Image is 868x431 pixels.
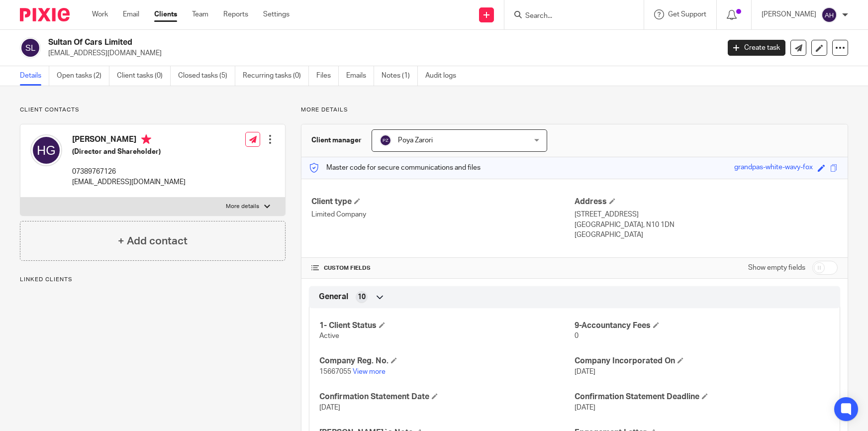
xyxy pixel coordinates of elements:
[575,368,595,375] span: [DATE]
[575,230,838,240] p: [GEOGRAPHIC_DATA]
[243,66,309,86] a: Recurring tasks (0)
[311,135,362,145] h3: Client manager
[728,40,785,56] a: Create task
[316,66,339,86] a: Files
[821,7,837,23] img: svg%3E
[192,9,208,19] a: Team
[154,9,177,19] a: Clients
[311,210,575,219] p: Limited Company
[48,48,713,58] p: [EMAIL_ADDRESS][DOMAIN_NAME]
[382,66,418,86] a: Notes (1)
[20,276,286,284] p: Linked clients
[762,9,816,19] p: [PERSON_NAME]
[57,66,109,86] a: Open tasks (2)
[72,177,186,187] p: [EMAIL_ADDRESS][DOMAIN_NAME]
[311,264,575,272] h4: CUSTOM FIELDS
[20,66,49,86] a: Details
[575,332,579,339] span: 0
[346,66,374,86] a: Emails
[425,66,464,86] a: Audit logs
[319,292,348,302] span: General
[319,321,575,331] h4: 1- Client Status
[319,404,340,411] span: [DATE]
[301,106,848,114] p: More details
[575,404,595,411] span: [DATE]
[48,37,580,48] h2: Sultan Of Cars Limited
[226,203,259,211] p: More details
[118,233,188,249] h4: + Add contact
[575,392,830,402] h4: Confirmation Statement Deadline
[123,9,139,19] a: Email
[668,11,706,18] span: Get Support
[178,66,235,86] a: Closed tasks (5)
[319,332,339,339] span: Active
[748,263,805,273] label: Show empty fields
[319,356,575,366] h4: Company Reg. No.
[575,220,838,230] p: [GEOGRAPHIC_DATA], N10 1DN
[223,9,248,19] a: Reports
[319,392,575,402] h4: Confirmation Statement Date
[72,134,186,147] h4: [PERSON_NAME]
[72,167,186,177] p: 07389767126
[524,12,614,21] input: Search
[575,197,838,207] h4: Address
[734,162,813,174] div: grandpas-white-wavy-fox
[319,368,351,375] span: 15667055
[358,292,366,302] span: 10
[141,134,151,144] i: Primary
[311,197,575,207] h4: Client type
[398,137,433,144] span: Poya Zarori
[20,106,286,114] p: Client contacts
[575,356,830,366] h4: Company Incorporated On
[20,8,70,21] img: Pixie
[117,66,171,86] a: Client tasks (0)
[92,9,108,19] a: Work
[575,321,830,331] h4: 9-Accountancy Fees
[30,134,62,166] img: svg%3E
[353,368,386,375] a: View more
[72,147,186,157] h5: (Director and Shareholder)
[309,163,481,173] p: Master code for secure communications and files
[575,210,838,219] p: [STREET_ADDRESS]
[20,37,41,58] img: svg%3E
[380,134,391,146] img: svg%3E
[263,9,289,19] a: Settings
